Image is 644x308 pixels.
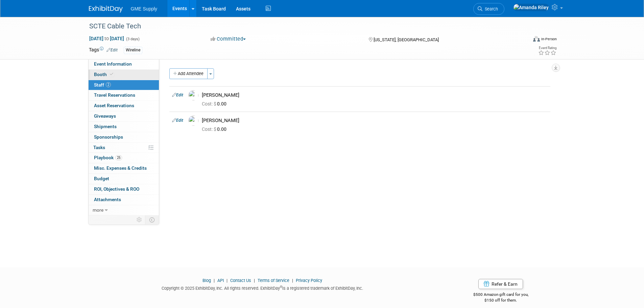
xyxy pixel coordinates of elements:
button: Committed [208,35,248,43]
span: Booth [94,72,115,77]
span: 25 [115,155,122,160]
a: Refer & Earn [478,279,523,289]
a: Event Information [89,59,159,69]
a: Terms of Service [258,278,289,283]
span: | [252,278,257,283]
span: ROI, Objectives & ROO [94,186,139,192]
span: Travel Reservations [94,92,135,98]
span: Sponsorships [94,134,123,140]
span: | [290,278,295,283]
td: Tags [89,46,118,54]
span: | [225,278,229,283]
span: Asset Reservations [94,103,134,108]
div: $150 off for them. [446,298,555,303]
a: Edit [106,48,118,52]
span: Misc. Expenses & Credits [94,165,147,171]
a: Attachments [89,195,159,205]
div: [PERSON_NAME] [202,117,548,124]
img: ExhibitDay [89,6,123,13]
div: Event Format [487,35,557,45]
span: Giveaways [94,113,116,119]
button: Add Attendee [169,68,208,79]
span: 0.00 [202,126,229,132]
span: (3 days) [125,37,140,41]
span: 2 [106,82,111,87]
a: Giveaways [89,111,159,121]
span: [US_STATE], [GEOGRAPHIC_DATA] [374,37,439,42]
td: Personalize Event Tab Strip [134,215,145,224]
a: Edit [172,93,183,97]
a: API [217,278,224,283]
img: Amanda Riley [513,4,549,11]
a: Asset Reservations [89,101,159,111]
span: Search [482,6,498,11]
td: Toggle Event Tabs [145,215,159,224]
span: | [212,278,216,283]
a: Tasks [89,143,159,153]
i: Booth reservation complete [110,72,113,76]
span: Budget [94,176,109,181]
span: Playbook [94,155,122,160]
a: Playbook25 [89,153,159,163]
span: Attachments [94,197,121,202]
div: [PERSON_NAME] [202,92,548,98]
span: more [93,207,103,213]
div: Event Rating [538,46,556,50]
a: Privacy Policy [296,278,322,283]
a: Contact Us [230,278,251,283]
span: 0.00 [202,101,229,106]
div: SCTE Cable Tech [87,20,517,32]
a: Booth [89,70,159,80]
img: Format-Inperson.png [533,36,540,42]
span: Cost: $ [202,101,217,106]
a: Budget [89,174,159,184]
span: Event Information [94,61,132,67]
span: Cost: $ [202,126,217,132]
span: [DATE] [DATE] [89,35,124,42]
a: ROI, Objectives & ROO [89,184,159,194]
span: Staff [94,82,111,88]
a: Staff2 [89,80,159,90]
sup: ® [280,285,282,289]
a: Sponsorships [89,132,159,142]
div: In-Person [541,37,557,42]
a: Travel Reservations [89,90,159,100]
span: Tasks [93,145,105,150]
a: Search [473,3,504,15]
span: Shipments [94,124,117,129]
span: to [103,36,110,41]
a: more [89,205,159,215]
a: Blog [202,278,211,283]
a: Misc. Expenses & Credits [89,163,159,173]
a: Edit [172,118,183,123]
div: Wireline [124,47,142,54]
div: Copyright © 2025 ExhibitDay, Inc. All rights reserved. ExhibitDay is a registered trademark of Ex... [89,284,436,291]
div: $500 Amazon gift card for you, [446,287,555,303]
span: GME Supply [131,6,158,11]
a: Shipments [89,122,159,132]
